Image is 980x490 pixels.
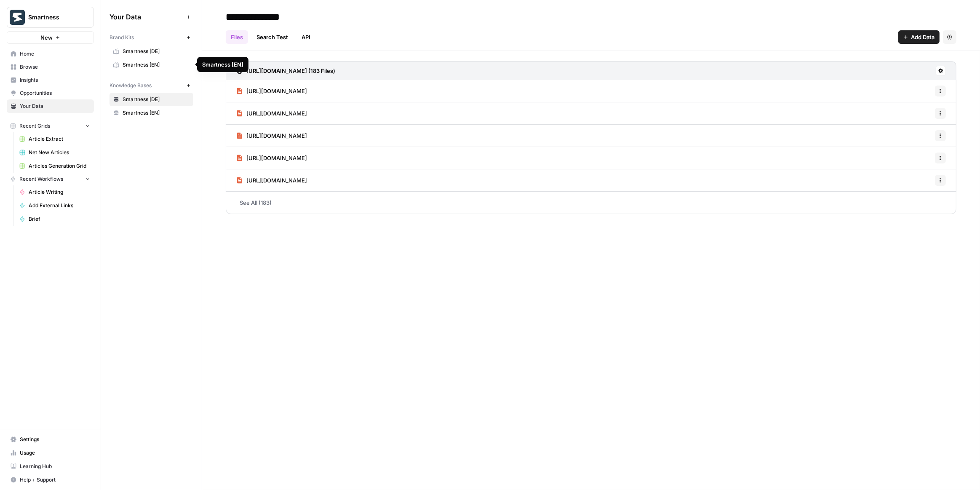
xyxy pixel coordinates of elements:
span: Browse [20,63,90,71]
a: [URL][DOMAIN_NAME] [236,125,307,147]
a: Browse [7,60,94,74]
span: Smartness [EN] [123,109,190,117]
span: [URL][DOMAIN_NAME] [246,109,307,118]
a: Usage [7,446,94,460]
a: See All (183) [226,192,956,214]
a: [URL][DOMAIN_NAME] [236,80,307,102]
span: Recent Workflows [19,175,63,183]
span: Brief [29,215,90,223]
span: [URL][DOMAIN_NAME] [246,154,307,162]
span: Smartness [EN] [123,61,190,69]
div: Smartness [EN] [202,60,243,69]
a: Smartness [DE] [109,45,193,58]
span: Smartness [DE] [123,96,190,103]
span: Recent Grids [19,122,50,130]
span: Smartness [DE] [123,48,190,55]
button: New [7,31,94,44]
span: Smartness [28,13,79,21]
a: Net New Articles [16,146,94,159]
a: [URL][DOMAIN_NAME] [236,147,307,169]
a: API [296,30,315,44]
span: Add External Links [29,202,90,209]
span: [URL][DOMAIN_NAME] [246,176,307,185]
h3: [URL][DOMAIN_NAME] (183 Files) [246,67,335,75]
a: Brief [16,212,94,226]
a: Files [226,30,248,44]
a: Smartness [EN] [109,106,193,120]
a: [URL][DOMAIN_NAME] (183 Files) [236,62,335,80]
span: Article Extract [29,135,90,143]
button: Workspace: Smartness [7,7,94,28]
span: Usage [20,449,90,457]
a: Insights [7,73,94,87]
span: Net New Articles [29,149,90,156]
button: Recent Grids [7,120,94,132]
a: Article Extract [16,132,94,146]
img: Smartness Logo [10,10,25,25]
span: Your Data [20,102,90,110]
span: Help + Support [20,476,90,484]
span: Your Data [109,12,183,22]
a: Learning Hub [7,460,94,473]
span: [URL][DOMAIN_NAME] [246,131,307,140]
a: Smartness [EN] [109,58,193,72]
a: Smartness [DE] [109,93,193,106]
a: [URL][DOMAIN_NAME] [236,102,307,124]
span: Knowledge Bases [109,82,152,89]
span: Learning Hub [20,463,90,470]
a: [URL][DOMAIN_NAME] [236,169,307,191]
a: Articles Generation Grid [16,159,94,173]
button: Add Data [898,30,940,44]
a: Search Test [251,30,293,44]
button: Help + Support [7,473,94,487]
button: Recent Workflows [7,173,94,185]
span: Settings [20,436,90,443]
span: Articles Generation Grid [29,162,90,170]
span: Insights [20,76,90,84]
span: Brand Kits [109,34,134,41]
span: Opportunities [20,89,90,97]
a: Settings [7,433,94,446]
span: Add Data [911,33,935,41]
span: Article Writing [29,188,90,196]
a: Opportunities [7,86,94,100]
span: Home [20,50,90,58]
a: Add External Links [16,199,94,212]
a: Your Data [7,99,94,113]
span: New [40,33,53,42]
span: [URL][DOMAIN_NAME] [246,87,307,95]
a: Home [7,47,94,61]
a: Article Writing [16,185,94,199]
